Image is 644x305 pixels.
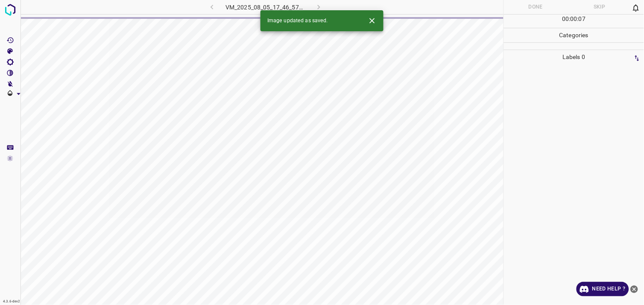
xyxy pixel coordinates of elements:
div: : : [562,15,585,28]
p: Labels 0 [506,50,641,64]
p: Categories [504,28,644,42]
span: Image updated as saved. [267,17,328,25]
p: 00 [571,15,577,24]
div: 4.3.6-dev2 [1,298,22,305]
button: close-help [629,282,640,296]
h6: VM_2025_08_05_17_46_57_640_01.gif [225,2,305,14]
img: logo [3,2,18,18]
p: 07 [579,15,585,24]
button: Close [364,13,380,29]
a: Need Help ? [577,282,629,296]
p: 00 [562,15,569,24]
